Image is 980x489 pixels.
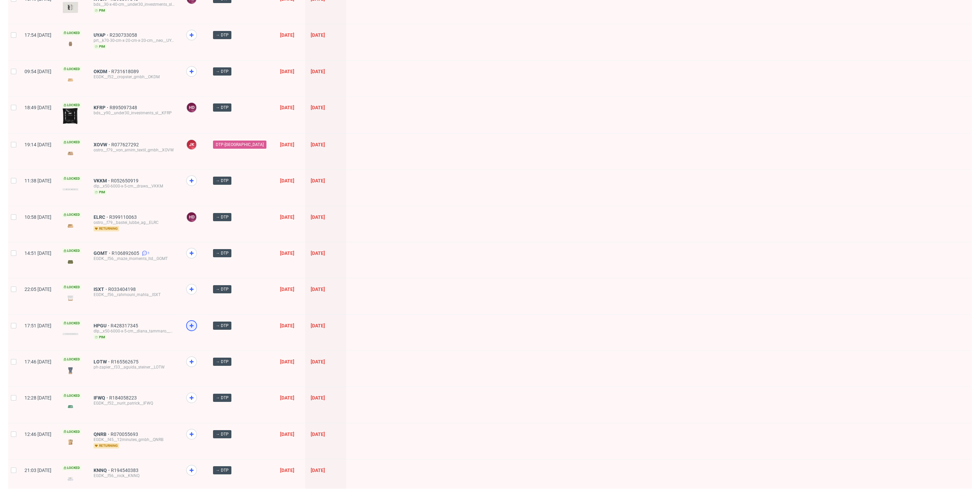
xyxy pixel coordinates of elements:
[94,292,175,297] div: EGDK__f56__rahmouni_mahla__ISXT
[311,395,325,401] span: [DATE]
[24,69,51,74] span: 09:54 [DATE]
[111,69,140,74] a: R731618089
[311,287,325,292] span: [DATE]
[216,395,229,401] span: → DTP
[62,293,79,303] img: version_two_editor_design.png
[94,364,175,370] div: ph-zapier__f33__aguida_steiner__LOTW
[216,467,229,473] span: → DTP
[94,443,119,449] span: returning
[280,287,294,292] span: [DATE]
[94,147,175,153] div: ostro__f79__von_arnim_textil_gmbh__XOVW
[110,105,138,110] a: R895097348
[94,395,109,401] a: IFWQ
[280,323,294,328] span: [DATE]
[311,468,325,473] span: [DATE]
[24,323,51,328] span: 17:51 [DATE]
[94,220,175,225] div: ostro__f79__bastei_lubbe_ag__ELRC
[108,287,137,292] a: R033404198
[62,465,81,471] span: Locked
[94,323,111,328] span: HPGU
[24,214,51,220] span: 10:58 [DATE]
[62,438,79,447] img: version_two_editor_design
[62,212,81,217] span: Locked
[280,395,294,401] span: [DATE]
[62,221,79,230] img: version_two_editor_design
[62,393,81,398] span: Locked
[94,69,111,74] a: OKDM
[62,108,79,124] img: version_two_editor_design.png
[216,142,264,148] span: DTP-[GEOGRAPHIC_DATA]
[24,105,51,110] span: 18:49 [DATE]
[62,366,79,375] img: version_two_editor_design
[94,178,111,183] a: VKKM
[311,69,325,74] span: [DATE]
[111,178,140,183] a: R052650919
[24,142,51,147] span: 19:14 [DATE]
[94,226,119,231] span: returning
[280,468,294,473] span: [DATE]
[111,323,140,328] a: R428317345
[62,402,79,411] img: version_two_editor_design
[216,323,229,329] span: → DTP
[148,250,150,256] span: 1
[94,38,175,43] div: prt__k70-30-cm-x-20-cm-x-20-cm__neo__UYAP
[141,250,150,256] a: 1
[109,214,138,220] span: R399110063
[94,431,111,437] a: QNRB
[94,2,175,7] div: bds__30-x-40-cm__under30_investments_sl__NYDH
[111,431,140,437] a: R070055693
[216,32,229,38] span: → DTP
[311,32,325,38] span: [DATE]
[24,287,51,292] span: 22:05 [DATE]
[94,473,175,478] div: EGDK__f56__nick__KNNQ
[62,188,79,191] img: version_two_editor_design
[280,69,294,74] span: [DATE]
[311,431,325,437] span: [DATE]
[94,44,107,49] span: pim
[62,149,79,158] img: version_two_editor_design
[94,142,111,147] a: XOVW
[280,142,294,147] span: [DATE]
[311,214,325,220] span: [DATE]
[94,110,175,116] div: bds__y90__under30_investments_sl__KFRP
[94,105,110,110] a: KFRP
[94,214,109,220] a: ELRC
[62,176,81,181] span: Locked
[216,104,229,111] span: → DTP
[111,142,140,147] a: R077627292
[24,250,51,256] span: 14:51 [DATE]
[111,468,140,473] a: R194540383
[62,66,81,72] span: Locked
[62,357,81,362] span: Locked
[280,105,294,110] span: [DATE]
[216,178,229,184] span: → DTP
[111,359,140,364] a: R165562675
[280,250,294,256] span: [DATE]
[62,140,81,145] span: Locked
[280,178,294,183] span: [DATE]
[311,178,325,183] span: [DATE]
[216,286,229,292] span: → DTP
[62,284,81,290] span: Locked
[280,359,294,364] span: [DATE]
[94,74,175,80] div: EGDK__f52__cropster_gmbh__OKDM
[112,250,141,256] a: R106892605
[24,468,51,473] span: 21:03 [DATE]
[94,401,175,406] div: EGDK__f52__nurit_patrick__IFWQ
[94,190,107,195] span: pim
[109,395,138,401] a: R184058223
[94,250,112,256] a: GOMT
[62,75,79,84] img: version_two_editor_design
[110,32,138,38] a: R230733058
